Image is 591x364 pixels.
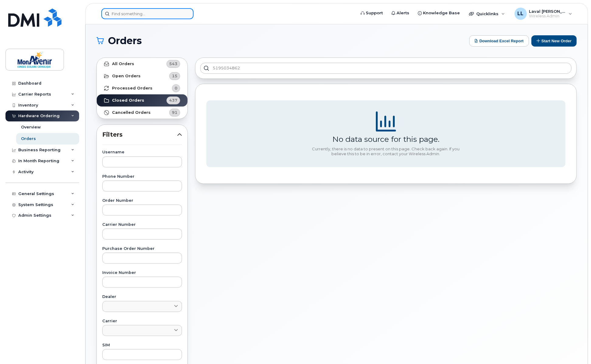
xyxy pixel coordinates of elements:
[102,295,182,299] label: Dealer
[97,82,187,94] a: Processed Orders0
[97,70,187,82] a: Open Orders15
[172,110,177,115] span: 91
[112,110,151,115] strong: Cancelled Orders
[102,319,182,323] label: Carrier
[102,343,182,347] label: SIM
[102,150,182,154] label: Username
[102,247,182,251] label: Purchase Order Number
[112,61,134,66] strong: All Orders
[108,36,142,45] span: Orders
[102,223,182,227] label: Carrier Number
[97,58,187,70] a: All Orders543
[469,35,529,47] button: Download Excel Report
[97,107,187,119] a: Cancelled Orders91
[102,199,182,203] label: Order Number
[200,63,572,74] input: Search in orders
[531,35,577,47] button: Start New Order
[310,147,462,156] div: Currently, there is no data to present on this page. Check back again. If you believe this to be ...
[169,61,177,67] span: 543
[169,97,177,103] span: 437
[172,73,177,79] span: 15
[102,271,182,275] label: Invoice Number
[112,98,144,103] strong: Closed Orders
[102,130,177,139] span: Filters
[112,74,141,79] strong: Open Orders
[102,175,182,179] label: Phone Number
[112,86,152,91] strong: Processed Orders
[332,135,439,144] div: No data source for this page.
[97,94,187,107] a: Closed Orders437
[175,85,177,91] span: 0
